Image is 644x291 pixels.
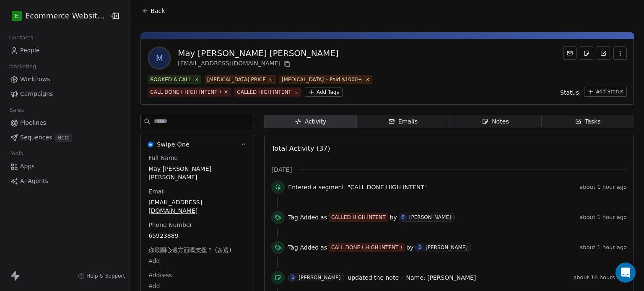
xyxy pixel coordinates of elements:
div: CALLED HIGH INTENT [237,88,291,96]
span: Apps [20,162,35,171]
div: S [402,214,404,221]
div: BOOKED A CALL [150,76,191,83]
span: AI Agents [20,177,48,185]
span: Name: [PERSON_NAME] [406,274,476,281]
div: CALL DONE ( HIGH INTENT ) [331,244,402,251]
button: Add Status [584,87,627,97]
div: [PERSON_NAME] [299,275,340,281]
span: Workflows [20,75,50,84]
div: Open Intercom Messenger [615,263,636,283]
span: Email [147,187,166,196]
div: [EMAIL_ADDRESS][DOMAIN_NAME] [178,59,338,69]
div: S [418,244,421,251]
span: Entered a segment [288,183,344,191]
div: [PERSON_NAME] [426,245,467,250]
a: SequencesBeta [7,131,123,144]
a: Workflows [7,72,123,86]
span: Help & Support [86,273,125,279]
span: as [320,213,327,221]
span: about 10 hours ago [573,274,627,281]
span: Tag Added [288,243,319,252]
span: Address [147,271,174,279]
span: May [PERSON_NAME] [PERSON_NAME] [148,165,246,181]
button: EEcommerce Website Builder [10,9,103,23]
div: [MEDICAL_DATA] – Paid $1000+ [282,76,362,83]
span: about 1 hour ago [579,244,627,251]
span: by [390,213,397,221]
span: Total Activity (37) [271,144,330,152]
span: Pipelines [20,118,46,127]
span: 65923889 [148,232,246,240]
div: CALLED HIGH INTENT [331,214,386,221]
span: Tag Added [288,213,319,221]
span: Ecommerce Website Builder [25,10,107,21]
span: Sales [6,104,28,116]
span: 你最關心邊方面嘅支援？ (多選) [147,246,233,254]
span: Phone Number [147,221,194,229]
span: People [20,46,40,55]
a: Campaigns [7,87,123,101]
span: Beta [55,134,72,142]
div: CALL DONE ( HIGH INTENT ) [150,88,221,96]
span: about 1 hour ago [579,184,627,191]
div: Notes [482,117,509,126]
a: AI Agents [7,174,123,188]
span: "CALL DONE HIGH INTENT" [348,183,427,191]
div: May [PERSON_NAME] [PERSON_NAME] [178,47,338,59]
span: Campaigns [20,90,53,98]
span: Contacts [5,31,37,44]
button: Add Tags [305,88,343,97]
a: Pipelines [7,116,123,130]
span: Marketing [5,60,40,73]
div: Tasks [575,117,601,126]
span: M [149,48,169,68]
span: updated the note - [348,273,402,282]
button: Swipe OneSwipe One [141,135,254,154]
span: Back [151,7,165,15]
a: People [7,44,123,57]
span: Add [148,257,246,265]
div: Emails [388,117,418,126]
div: [MEDICAL_DATA] PRICE [207,76,266,83]
div: S [291,274,294,281]
span: Swipe One [157,140,190,149]
span: E [15,12,19,20]
button: Back [137,3,170,18]
span: by [406,243,413,252]
span: about 1 hour ago [579,214,627,221]
span: Sequences [20,133,52,142]
span: [EMAIL_ADDRESS][DOMAIN_NAME] [148,198,246,215]
a: Name: [PERSON_NAME] [406,273,476,283]
div: [PERSON_NAME] [409,214,451,220]
span: Add [148,282,246,290]
span: as [320,243,327,252]
a: Help & Support [78,273,125,279]
a: Apps [7,160,123,173]
span: Tools [6,147,26,160]
span: Status: [560,88,581,97]
span: Full Name [147,154,179,162]
span: [DATE] [271,165,292,174]
img: Swipe One [148,142,153,147]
